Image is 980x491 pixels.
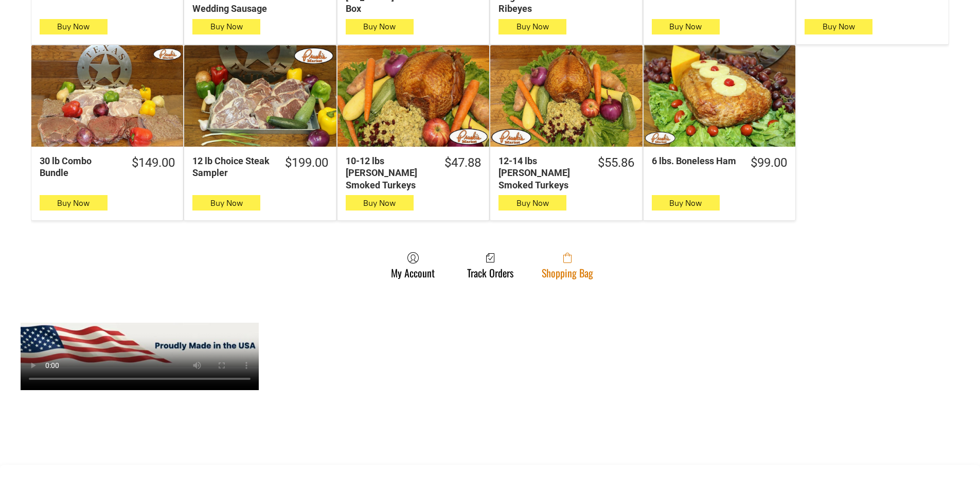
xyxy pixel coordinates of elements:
[184,45,336,147] a: 12 lb Choice Steak Sampler
[346,19,414,34] button: Buy Now
[498,195,566,211] button: Buy Now
[346,195,414,211] button: Buy Now
[31,45,183,147] a: 30 lb Combo Bundle
[498,19,566,34] button: Buy Now
[823,22,855,31] span: Buy Now
[652,155,737,167] div: 6 lbs. Boneless Ham
[751,155,787,171] div: $99.00
[40,195,108,211] button: Buy Now
[598,155,634,171] div: $55.86
[363,22,396,31] span: Buy Now
[57,22,90,31] span: Buy Now
[498,155,584,191] div: 12-14 lbs [PERSON_NAME] Smoked Turkeys
[192,19,260,34] button: Buy Now
[132,155,175,171] div: $149.00
[490,155,642,191] a: $55.8612-14 lbs [PERSON_NAME] Smoked Turkeys
[516,198,549,208] span: Buy Now
[184,155,336,179] a: $199.0012 lb Choice Steak Sampler
[192,195,260,211] button: Buy Now
[363,198,396,208] span: Buy Now
[669,198,702,208] span: Buy Now
[31,155,183,179] a: $149.0030 lb Combo Bundle
[490,45,642,147] a: 12-14 lbs Pruski&#39;s Smoked Turkeys
[537,252,598,279] a: Shopping Bag
[337,155,489,191] a: $47.8810-12 lbs [PERSON_NAME] Smoked Turkeys
[346,155,431,191] div: 10-12 lbs [PERSON_NAME] Smoked Turkeys
[386,252,440,279] a: My Account
[192,155,271,179] div: 12 lb Choice Steak Sampler
[210,198,243,208] span: Buy Now
[210,22,243,31] span: Buy Now
[652,195,720,211] button: Buy Now
[644,45,795,147] a: 6 lbs. Boneless Ham
[462,252,519,279] a: Track Orders
[652,19,720,34] button: Buy Now
[516,22,549,31] span: Buy Now
[40,155,118,179] div: 30 lb Combo Bundle
[285,155,328,171] div: $199.00
[669,22,702,31] span: Buy Now
[40,19,108,34] button: Buy Now
[805,19,872,34] button: Buy Now
[337,45,489,147] a: 10-12 lbs Pruski&#39;s Smoked Turkeys
[57,198,90,208] span: Buy Now
[444,155,481,171] div: $47.88
[644,155,795,171] a: $99.006 lbs. Boneless Ham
